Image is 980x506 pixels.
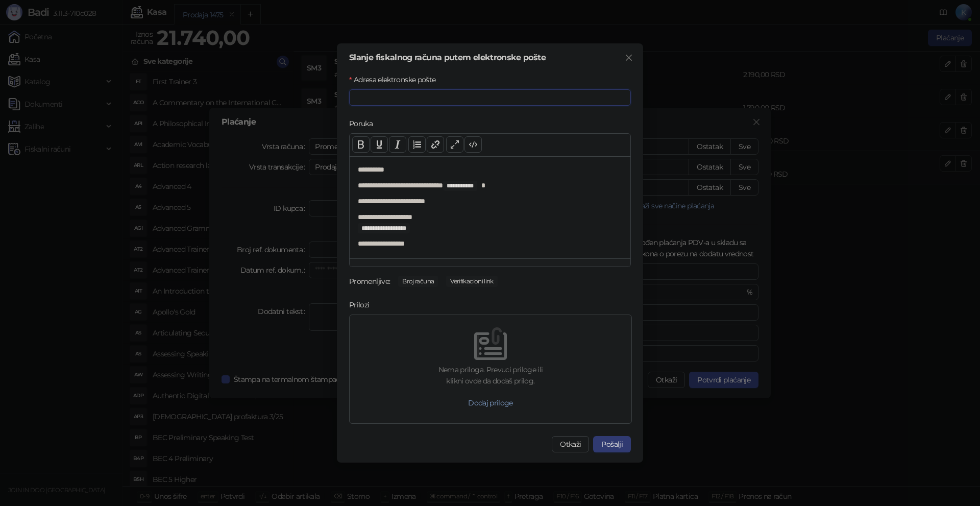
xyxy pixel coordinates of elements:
span: Broj računa [398,276,438,287]
input: Adresa elektronske pošte [349,89,631,106]
div: Slanje fiskalnog računa putem elektronske pošte [349,54,631,62]
label: Poruka [349,118,379,129]
span: Zatvori [621,54,637,62]
label: Adresa elektronske pošte [349,74,442,85]
button: Full screen [446,136,463,153]
button: Underline [371,136,388,153]
button: Pošalji [593,436,631,452]
button: List [408,136,426,153]
button: Close [621,50,637,66]
button: Link [427,136,444,153]
span: Verifikacioni link [446,276,497,287]
button: Dodaj priloge [460,395,521,411]
div: Nema priloga. Prevuci priloge ili klikni ovde da dodaš prilog. [354,364,627,387]
span: close [625,54,633,62]
img: empty [474,327,507,360]
label: Prilozi [349,299,376,310]
button: Italic [389,136,406,153]
span: emptyNema priloga. Prevuci priloge iliklikni ovde da dodaš prilog.Dodaj priloge [354,319,627,419]
button: Code view [464,136,482,153]
div: Promenljive: [349,276,390,287]
button: Otkaži [552,436,589,452]
button: Bold [352,136,370,153]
